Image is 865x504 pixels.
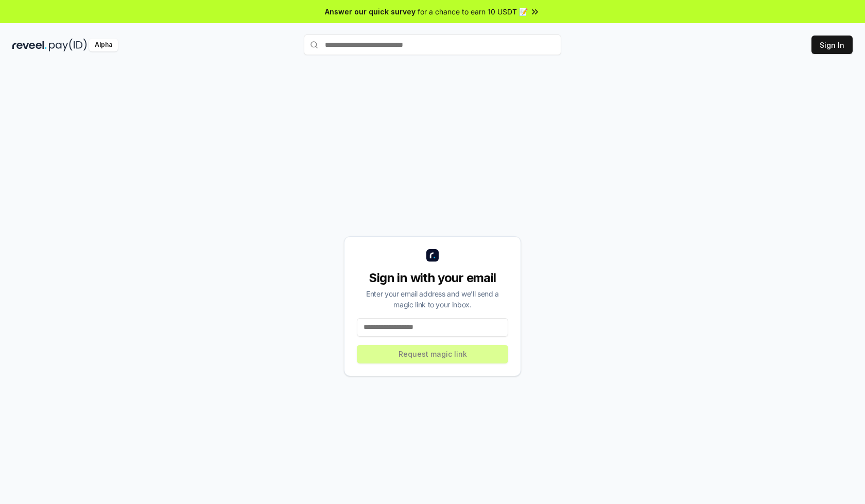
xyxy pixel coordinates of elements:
[357,288,508,310] div: Enter your email address and we’ll send a magic link to your inbox.
[12,39,47,51] img: reveel_dark
[89,39,118,51] div: Alpha
[418,6,528,17] span: for a chance to earn 10 USDT 📝
[357,270,508,286] div: Sign in with your email
[426,249,439,262] img: logo_small
[49,39,87,51] img: pay_id
[811,36,853,54] button: Sign In
[325,6,416,17] span: Answer our quick survey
